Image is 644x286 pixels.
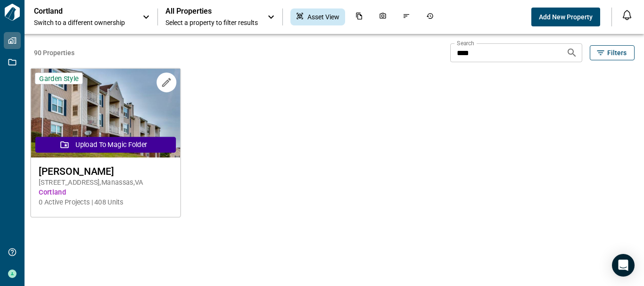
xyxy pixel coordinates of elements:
img: property-asset [31,69,180,158]
span: 0 Active Projects | 408 Units [39,197,172,207]
div: Job History [421,8,439,25]
div: Asset View [290,8,345,25]
button: Filters [590,45,635,60]
button: Upload to Magic Folder [35,137,176,153]
button: Add New Property [531,8,600,26]
span: Switch to a different ownership [34,18,133,27]
div: Photos [373,8,392,25]
span: Filters [607,48,627,57]
div: Open Intercom Messenger [612,254,635,277]
span: Garden Style [39,74,78,83]
span: Cortland [39,188,172,197]
label: Search [457,39,474,47]
div: Documents [350,8,369,25]
p: Cortland [34,7,119,16]
button: Search properties [562,43,581,62]
span: Asset View [307,12,339,22]
button: Open notification feed [619,8,635,23]
span: Select a property to filter results [165,18,258,27]
span: [PERSON_NAME] [39,165,172,177]
span: 90 Properties [34,48,446,57]
span: All Properties [165,7,258,16]
span: Add New Property [539,12,593,22]
span: [STREET_ADDRESS] , Manassas , VA [39,178,172,188]
div: Issues & Info [397,8,416,25]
